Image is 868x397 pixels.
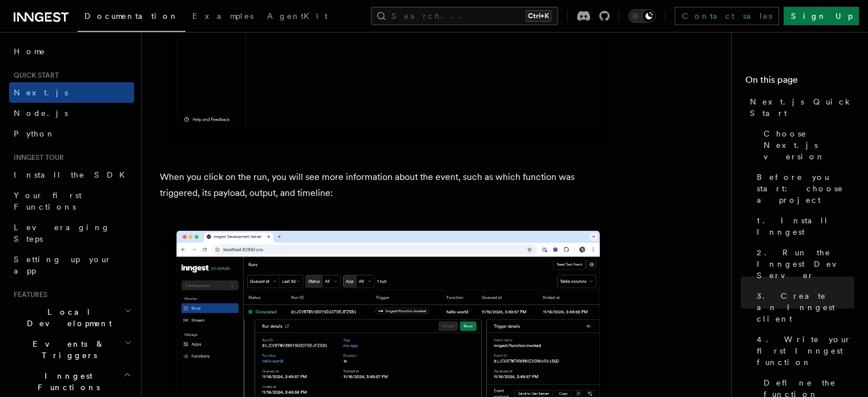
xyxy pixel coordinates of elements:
span: Install the SDK [14,170,132,179]
button: Local Development [9,302,134,334]
span: AgentKit [267,11,328,21]
span: Next.js Quick Start [750,96,854,119]
span: Choose Next.js version [764,128,854,162]
span: Leveraging Steps [14,223,110,243]
span: Examples [192,11,253,21]
a: Setting up your app [9,249,134,281]
a: Next.js Quick Start [745,91,854,123]
a: Home [9,41,134,62]
span: Your first Functions [14,191,82,211]
span: Node.js [14,109,68,118]
a: Before you start: choose a project [752,167,854,210]
a: AgentKit [260,3,334,31]
span: Quick start [9,71,59,80]
a: 1. Install Inngest [752,210,854,242]
a: Install the SDK [9,165,134,185]
button: Events & Triggers [9,334,134,366]
span: Next.js [14,88,68,97]
a: Python [9,123,134,144]
span: 1. Install Inngest [757,215,854,238]
a: 3. Create an Inngest client [752,286,854,329]
a: Next.js [9,82,134,103]
span: Events & Triggers [9,338,124,361]
a: 4. Write your first Inngest function [752,329,854,372]
span: Setting up your app [14,255,112,275]
a: Examples [185,3,260,31]
a: Sign Up [784,7,859,25]
span: Inngest Functions [9,370,123,393]
button: Search...Ctrl+K [371,7,558,25]
span: 2. Run the Inngest Dev Server [757,247,854,281]
a: Leveraging Steps [9,217,134,249]
p: When you click on the run, you will see more information about the event, such as which function ... [160,169,616,201]
span: Features [9,290,47,299]
a: 2. Run the Inngest Dev Server [752,242,854,286]
span: Inngest tour [9,153,64,162]
span: Local Development [9,306,124,329]
span: Python [14,129,55,138]
a: Contact sales [675,7,779,25]
span: Home [14,46,46,57]
a: Choose Next.js version [759,123,854,167]
span: 4. Write your first Inngest function [757,334,854,368]
kbd: Ctrl+K [526,10,551,22]
span: Documentation [84,11,179,21]
a: Documentation [78,3,185,32]
span: 3. Create an Inngest client [757,290,854,324]
a: Node.js [9,103,134,123]
a: Your first Functions [9,185,134,217]
h4: On this page [745,73,854,91]
span: Before you start: choose a project [757,171,854,206]
button: Toggle dark mode [628,9,656,23]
